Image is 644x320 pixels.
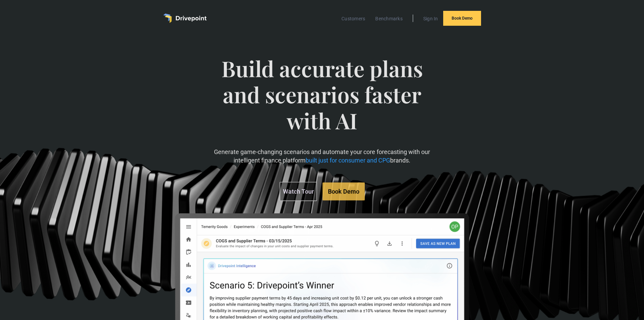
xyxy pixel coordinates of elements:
[306,157,390,164] span: built just for consumer and CPG
[420,14,442,23] a: Sign In
[443,11,481,26] a: Book Demo
[163,14,207,23] a: home
[211,148,433,165] p: Generate game-changing scenarios and automate your core forecasting with our intelligent finance ...
[211,56,433,147] span: Build accurate plans and scenarios faster with AI
[338,14,368,23] a: Customers
[323,183,365,200] a: Book Demo
[372,14,406,23] a: Benchmarks
[280,182,317,201] a: Watch Tour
